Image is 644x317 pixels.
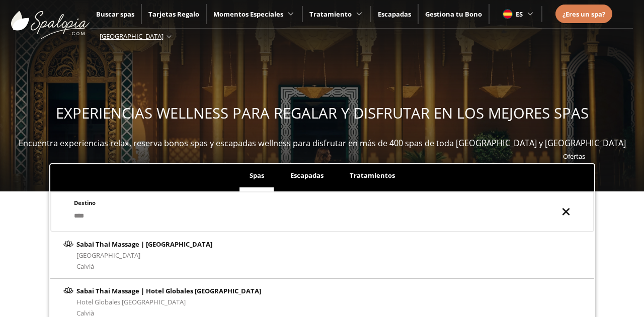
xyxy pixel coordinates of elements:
a: Buscar spas [96,10,134,19]
a: Escapadas [378,10,411,19]
div: Sabai Thai Massage | Hotel Globales [GEOGRAPHIC_DATA] [76,285,261,296]
span: Spas [250,171,264,180]
a: Ofertas [563,152,585,161]
div: Hotel Globales [GEOGRAPHIC_DATA] [76,296,261,307]
span: [GEOGRAPHIC_DATA] [100,32,164,41]
div: Calvià [76,261,212,272]
div: Sabai Thai Massage | [GEOGRAPHIC_DATA] [76,239,212,250]
span: Destino [74,199,96,206]
img: ImgLogoSpalopia.BvClDcEz.svg [11,1,90,39]
span: Escapadas [290,171,324,180]
div: [GEOGRAPHIC_DATA] [76,250,212,261]
a: ¿Eres un spa? [562,9,605,20]
a: Tarjetas Regalo [148,10,199,19]
span: Encuentra experiencias relax, reserva bonos spas y escapadas wellness para disfrutar en más de 40... [19,138,626,149]
a: Sabai Thai Massage | [GEOGRAPHIC_DATA][GEOGRAPHIC_DATA]Calvià [50,232,594,279]
span: Tratamientos [350,171,395,180]
a: Gestiona tu Bono [425,10,482,19]
span: ¿Eres un spa? [562,10,605,19]
span: EXPERIENCIAS WELLNESS PARA REGALAR Y DISFRUTAR EN LOS MEJORES SPAS [56,103,589,123]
